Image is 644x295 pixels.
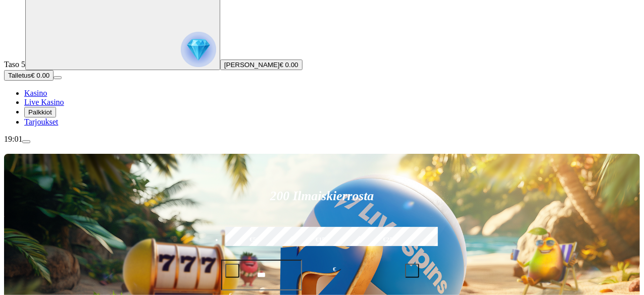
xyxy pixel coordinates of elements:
[224,61,280,69] span: [PERSON_NAME]
[28,108,52,116] span: Palkkiot
[405,264,419,278] button: plus icon
[31,72,49,79] span: € 0.00
[280,61,299,69] span: € 0.00
[24,117,58,126] a: Tarjoukset
[24,98,64,106] a: Live Kasino
[225,264,239,278] button: minus icon
[4,60,25,69] span: Taso 5
[290,225,354,255] label: €150
[223,225,287,255] label: €50
[333,265,336,274] span: €
[220,60,303,70] button: [PERSON_NAME]€ 0.00
[24,89,47,97] a: Kasino
[8,72,31,79] span: Talletus
[54,76,62,79] button: menu
[4,89,640,127] nav: Main menu
[4,135,22,143] span: 19:01
[24,107,56,117] button: Palkkiot
[181,32,216,67] img: reward progress
[358,225,422,255] label: €250
[4,70,54,81] button: Talletusplus icon€ 0.00
[22,140,30,143] button: menu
